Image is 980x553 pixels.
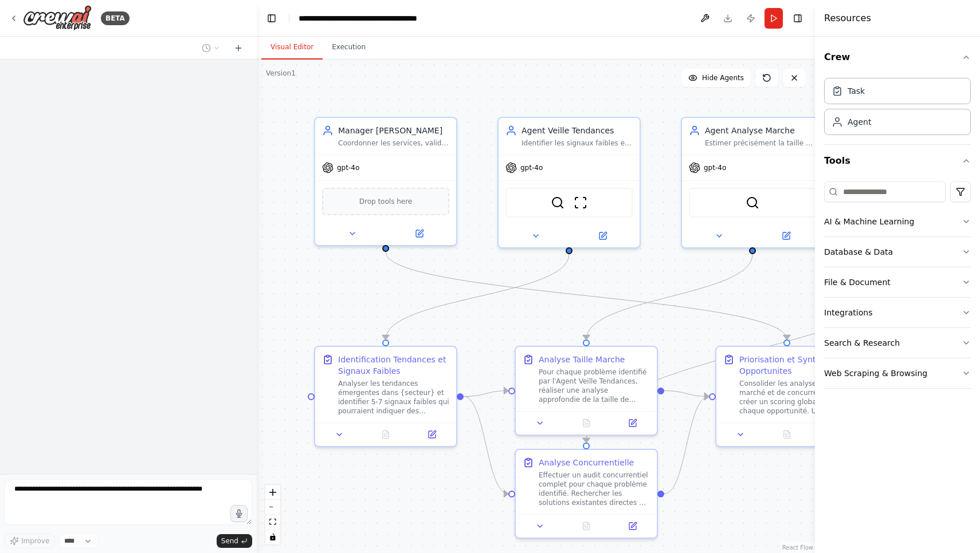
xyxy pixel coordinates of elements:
[515,449,658,539] div: Analyse ConcurrentielleEffectuer un audit concurrentiel complet pour chaque problème identifié. R...
[520,163,543,172] span: gpt-4o
[101,11,130,25] div: BETA
[265,485,280,544] div: React Flow controls
[613,416,652,430] button: Open in side panel
[848,85,865,97] div: Task
[221,536,238,546] span: Send
[704,163,726,172] span: gpt-4o
[562,519,611,533] button: No output available
[265,530,280,544] button: toggle interactivity
[197,41,225,55] button: Switch to previous chat
[705,139,816,148] div: Estimer précisément la taille de marché (TAM/SAM/SOM) des opportunités identifiées et repérer les...
[824,73,971,144] div: Crew
[824,358,971,388] button: Web Scraping & Browsing
[739,354,850,377] div: Priorisation et Synthese Opportunites
[338,139,449,148] div: Coordonner les services, valider la qualité des analyses, prioriser les besoins identifiés selon ...
[824,11,871,25] h4: Resources
[497,117,641,248] div: Agent Veille TendancesIdentifier les signaux faibles et les tendances émergentes dans les secteur...
[551,196,565,210] img: SerperDevTool
[299,13,417,24] nav: breadcrumb
[715,346,859,447] div: Priorisation et Synthese OpportunitesConsolider les analyses de marché et de concurrence pour cré...
[824,328,971,358] button: Search & Research
[261,35,323,60] button: Visual Editor
[323,35,375,60] button: Execution
[613,519,652,533] button: Open in side panel
[763,428,812,441] button: No output available
[824,145,971,177] button: Tools
[380,254,575,339] g: Edge from 1ad1432d-7825-4d5e-96d6-8c4c31da5d6c to 08e32373-801f-4cf3-aaef-c24c44b2c7a2
[739,379,850,416] div: Consolider les analyses de marché et de concurrence pour créer un scoring global de chaque opport...
[824,237,971,267] button: Database & Data
[265,500,280,515] button: zoom out
[265,515,280,530] button: fit view
[380,252,793,339] g: Edge from fdb3499d-f2ce-4893-9068-b7e339ab6d90 to 11eeb518-939f-47f5-b9f9-e05fcbe32f0d
[387,227,452,240] button: Open in side panel
[824,177,971,398] div: Tools
[824,41,971,73] button: Crew
[581,254,942,443] g: Edge from fad0b692-9fb2-453f-b066-52967cfac7bc to 2899d720-b49f-4455-a373-5126b3993a81
[848,116,871,128] div: Agent
[562,416,611,430] button: No output available
[522,125,633,136] div: Agent Veille Tendances
[21,536,49,546] span: Improve
[664,391,709,500] g: Edge from 2899d720-b49f-4455-a373-5126b3993a81 to 11eeb518-939f-47f5-b9f9-e05fcbe32f0d
[5,534,54,548] button: Improve
[314,117,457,246] div: Manager [PERSON_NAME]Coordonner les services, valider la qualité des analyses, prioriser les beso...
[702,73,744,82] span: Hide Agents
[338,354,449,377] div: Identification Tendances et Signaux Faibles
[824,298,971,327] button: Integrations
[515,346,658,436] div: Analyse Taille MarchePour chaque problème identifié par l'Agent Veille Tendances, réaliser une an...
[338,379,449,416] div: Analyser les tendances émergentes dans {secteur} et identifier 5-7 signaux faibles qui pourraient...
[314,346,457,447] div: Identification Tendances et Signaux FaiblesAnalyser les tendances émergentes dans {secteur} et id...
[464,385,508,402] g: Edge from 08e32373-801f-4cf3-aaef-c24c44b2c7a2 to af036445-872f-4ccb-90ef-dbe71084d642
[570,229,635,243] button: Open in side panel
[539,354,625,365] div: Analyse Taille Marche
[539,457,634,468] div: Analyse Concurrentielle
[229,41,248,55] button: Start a new chat
[338,125,449,136] div: Manager [PERSON_NAME]
[754,229,818,243] button: Open in side panel
[681,117,824,248] div: Agent Analyse MarcheEstimer précisément la taille de marché (TAM/SAM/SOM) des opportunités identi...
[230,505,248,522] button: Click to speak your automation idea
[539,471,650,507] div: Effectuer un audit concurrentiel complet pour chaque problème identifié. Rechercher les solutions...
[581,254,758,339] g: Edge from 46c328ee-e392-41b2-bc38-7915fe037992 to af036445-872f-4ccb-90ef-dbe71084d642
[539,368,650,404] div: Pour chaque problème identifié par l'Agent Veille Tendances, réaliser une analyse approfondie de ...
[266,69,296,78] div: Version 1
[746,196,759,210] img: SerperDevTool
[362,428,410,441] button: No output available
[522,139,633,148] div: Identifier les signaux faibles et les tendances émergentes dans les secteurs clés (tech, santé, é...
[790,10,806,26] button: Hide right sidebar
[824,267,971,297] button: File & Document
[782,544,813,551] a: React Flow attribution
[337,163,359,172] span: gpt-4o
[359,196,413,207] span: Drop tools here
[23,5,92,31] img: Logo
[681,69,751,87] button: Hide Agents
[705,125,816,136] div: Agent Analyse Marche
[412,428,452,441] button: Open in side panel
[264,10,280,26] button: Hide left sidebar
[217,534,252,548] button: Send
[824,207,971,236] button: AI & Machine Learning
[574,196,587,210] img: ScrapeWebsiteTool
[265,485,280,500] button: zoom in
[664,385,709,402] g: Edge from af036445-872f-4ccb-90ef-dbe71084d642 to 11eeb518-939f-47f5-b9f9-e05fcbe32f0d
[464,391,508,500] g: Edge from 08e32373-801f-4cf3-aaef-c24c44b2c7a2 to 2899d720-b49f-4455-a373-5126b3993a81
